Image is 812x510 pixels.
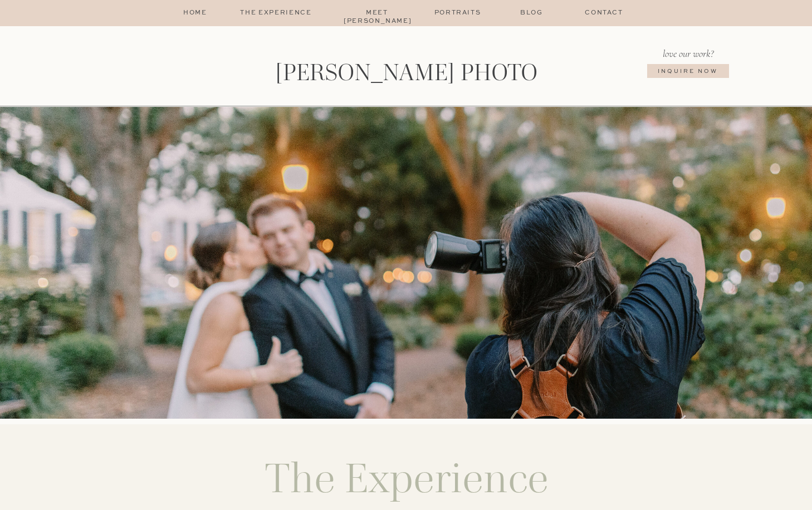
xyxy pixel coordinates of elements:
a: Contact [577,9,631,18]
p: love our work? [650,46,726,60]
a: Inquire NOw [640,67,736,86]
a: Portraits [431,9,485,18]
a: home [182,9,209,18]
a: Meet [PERSON_NAME] [344,9,410,18]
a: The Experience [229,9,323,18]
a: Blog [505,9,559,18]
a: [PERSON_NAME] Photo [253,61,559,87]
